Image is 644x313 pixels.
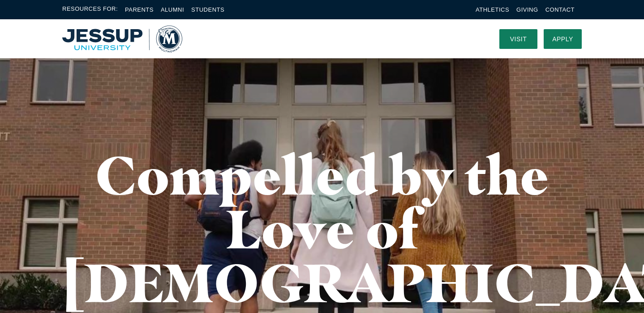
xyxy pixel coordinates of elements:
a: Students [191,6,224,13]
img: Multnomah University Logo [62,26,182,52]
a: Apply [544,29,582,49]
a: Contact [545,6,575,13]
a: Visit [499,29,537,49]
a: Giving [516,6,538,13]
h1: Compelled by the Love of [DEMOGRAPHIC_DATA] [62,148,582,309]
a: Home [62,26,182,52]
a: Alumni [161,6,184,13]
a: Parents [125,6,154,13]
span: Resources For: [62,4,118,15]
a: Athletics [476,6,509,13]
